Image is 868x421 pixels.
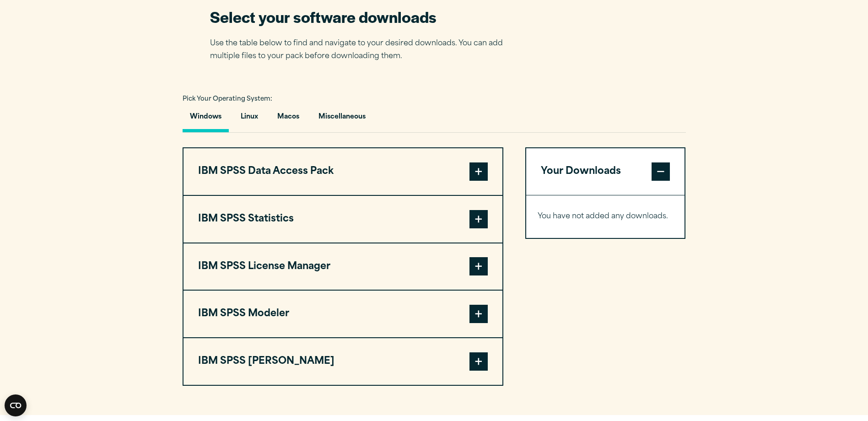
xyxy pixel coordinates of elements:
[183,243,502,290] button: IBM SPSS License Manager
[526,148,685,195] button: Your Downloads
[183,196,502,243] button: IBM SPSS Statistics
[183,338,502,385] button: IBM SPSS [PERSON_NAME]
[183,291,502,337] button: IBM SPSS Modeler
[183,148,502,195] button: IBM SPSS Data Access Pack
[538,210,674,223] p: You have not added any downloads.
[311,106,373,132] button: Miscellaneous
[210,6,517,27] h2: Select your software downloads
[210,37,517,64] p: Use the table below to find and navigate to your desired downloads. You can add multiple files to...
[183,96,272,102] span: Pick Your Operating System:
[233,106,265,132] button: Linux
[5,394,27,416] button: Open CMP widget
[270,106,307,132] button: Macos
[526,195,685,238] div: Your Downloads
[183,106,229,132] button: Windows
